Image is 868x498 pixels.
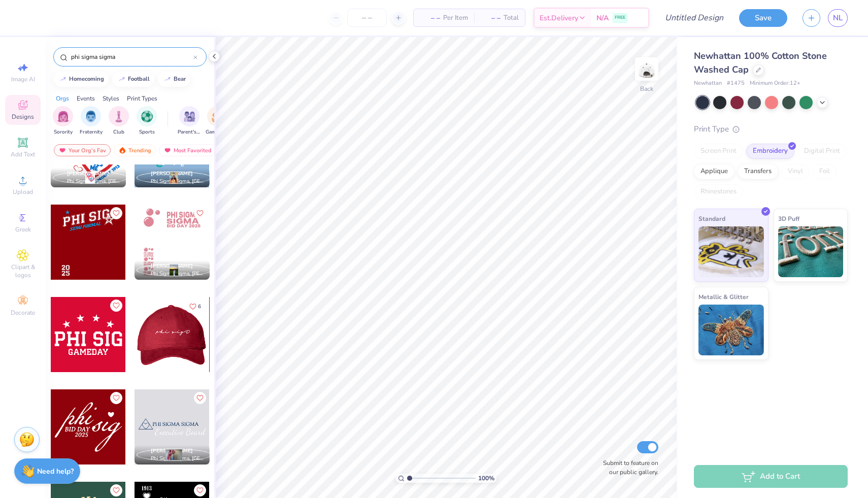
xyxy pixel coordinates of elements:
div: Print Type [694,123,848,135]
span: Sports [139,128,155,136]
div: Orgs [56,94,69,103]
img: trend_line.gif [59,76,67,82]
span: Est. Delivery [540,13,578,23]
div: homecoming [69,76,104,82]
label: Submit to feature on our public gallery. [597,458,658,477]
div: Back [640,84,653,93]
button: Like [194,392,206,404]
span: Phi Sigma Sigma, [GEOGRAPHIC_DATA][US_STATE] [151,178,206,185]
button: Like [185,300,206,313]
div: Digital Print [797,144,847,159]
span: Newhattan 100% Cotton Stone Washed Cap [694,50,827,76]
span: – – [420,13,440,23]
span: Image AI [11,75,35,83]
div: Applique [694,164,735,179]
div: filter for Sports [137,106,157,136]
span: N/A [596,13,609,23]
span: [PERSON_NAME] [67,170,109,177]
button: Like [110,392,122,404]
div: Vinyl [781,164,810,179]
button: filter button [53,106,73,136]
span: – – [480,13,500,23]
span: Minimum Order: 12 + [750,79,800,88]
button: bear [158,72,190,87]
strong: Need help? [37,467,74,476]
span: Fraternity [80,128,103,136]
button: football [112,72,154,87]
button: Like [194,207,206,219]
div: Events [77,94,95,103]
button: Like [110,207,122,219]
div: football [128,76,150,82]
img: most_fav.gif [58,147,66,154]
div: Trending [114,144,156,156]
button: filter button [206,106,229,136]
button: Like [194,484,206,496]
div: Transfers [738,164,778,179]
span: Total [504,13,519,23]
div: filter for Sorority [53,106,73,136]
input: Try "Alpha" [70,52,193,62]
button: filter button [109,106,129,136]
span: Decorate [11,309,35,317]
span: [PERSON_NAME] [151,262,193,270]
span: Club [113,128,124,136]
button: Like [110,484,122,496]
button: Save [739,9,787,27]
span: [PERSON_NAME] [151,447,193,454]
img: Fraternity Image [85,111,96,122]
div: filter for Game Day [206,106,229,136]
span: Designs [12,113,34,121]
img: Back [637,59,657,79]
img: 3D Puff [778,226,844,277]
img: trend_line.gif [118,76,126,82]
span: FREE [615,14,625,21]
span: Phi Sigma Sigma, [GEOGRAPHIC_DATA][US_STATE] Duluth [151,455,206,462]
img: Sorority Image [57,111,69,122]
button: Like [110,300,122,312]
div: Screen Print [694,144,743,159]
button: filter button [80,106,103,136]
img: Metallic & Glitter [698,305,764,355]
div: Styles [103,94,119,103]
div: Foil [813,164,837,179]
span: Standard [698,213,725,224]
img: Club Image [113,111,124,122]
span: Per Item [443,13,468,23]
img: trending.gif [118,147,126,154]
span: Upload [13,188,33,196]
div: Rhinestones [694,184,743,200]
div: bear [174,76,186,82]
a: NL [828,9,848,27]
span: Phi Sigma Sigma, [PERSON_NAME][GEOGRAPHIC_DATA] [151,270,206,278]
span: Clipart & logos [5,263,41,279]
span: 3D Puff [778,213,799,224]
div: filter for Fraternity [80,106,103,136]
span: 6 [198,304,201,309]
span: # 1475 [727,79,745,88]
span: Add Text [11,150,35,158]
div: filter for Parent's Weekend [178,106,201,136]
button: homecoming [53,72,109,87]
div: Most Favorited [159,144,216,156]
img: trend_line.gif [163,76,172,82]
span: Sorority [54,128,73,136]
span: Greek [15,225,31,234]
div: filter for Club [109,106,129,136]
div: Your Org's Fav [54,144,111,156]
span: Phi Sigma Sigma, [GEOGRAPHIC_DATA] [67,178,122,185]
span: Newhattan [694,79,722,88]
input: – – [347,9,387,27]
span: Parent's Weekend [178,128,201,136]
button: filter button [178,106,201,136]
span: NL [833,12,843,24]
img: most_fav.gif [163,147,172,154]
img: Parent's Weekend Image [184,111,195,122]
input: Untitled Design [657,8,731,28]
div: Embroidery [746,144,794,159]
button: filter button [137,106,157,136]
img: Game Day Image [212,111,223,122]
img: Standard [698,226,764,277]
span: 100 % [478,474,494,483]
img: Sports Image [141,111,153,122]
